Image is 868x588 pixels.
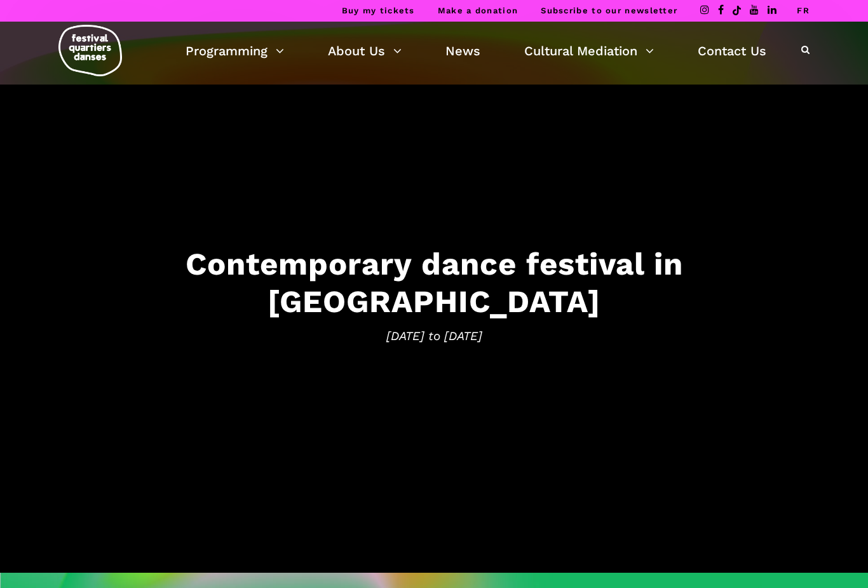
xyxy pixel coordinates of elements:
[58,25,122,76] img: logo-fqd-med
[40,326,828,345] span: [DATE] to [DATE]
[438,6,519,15] a: Make a donation
[40,245,828,320] h3: Contemporary dance festival in [GEOGRAPHIC_DATA]
[541,6,677,15] a: Subscribe to our newsletter
[797,6,810,15] a: FR
[445,40,480,62] a: News
[328,40,402,62] a: About Us
[186,40,284,62] a: Programming
[698,40,766,62] a: Contact Us
[524,40,654,62] a: Cultural Mediation
[342,6,415,15] a: Buy my tickets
